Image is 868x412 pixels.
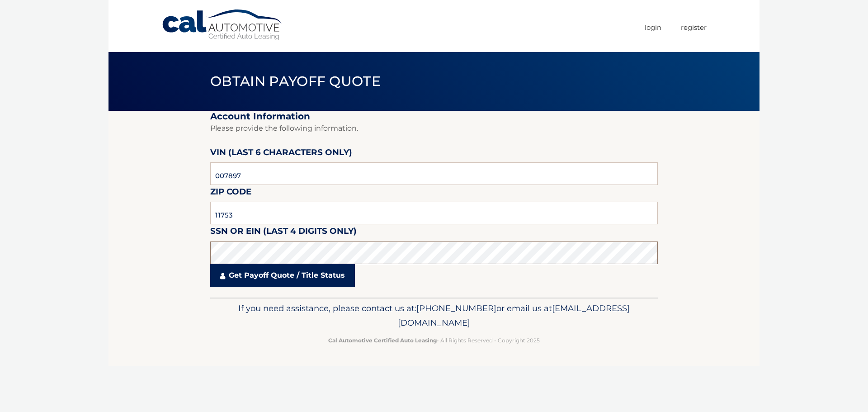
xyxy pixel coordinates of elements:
[681,20,707,35] a: Register
[210,264,355,287] a: Get Payoff Quote / Title Status
[210,73,381,90] span: Obtain Payoff Quote
[210,122,658,135] p: Please provide the following information.
[210,146,352,162] label: VIN (last 6 characters only)
[216,336,652,345] p: - All Rights Reserved - Copyright 2025
[328,337,437,344] strong: Cal Automotive Certified Auto Leasing
[210,111,658,122] h2: Account Information
[645,20,661,35] a: Login
[210,185,251,202] label: Zip Code
[161,9,283,41] a: Cal Automotive
[210,224,357,241] label: SSN or EIN (last 4 digits only)
[216,301,652,330] p: If you need assistance, please contact us at: or email us at
[416,303,496,313] span: [PHONE_NUMBER]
